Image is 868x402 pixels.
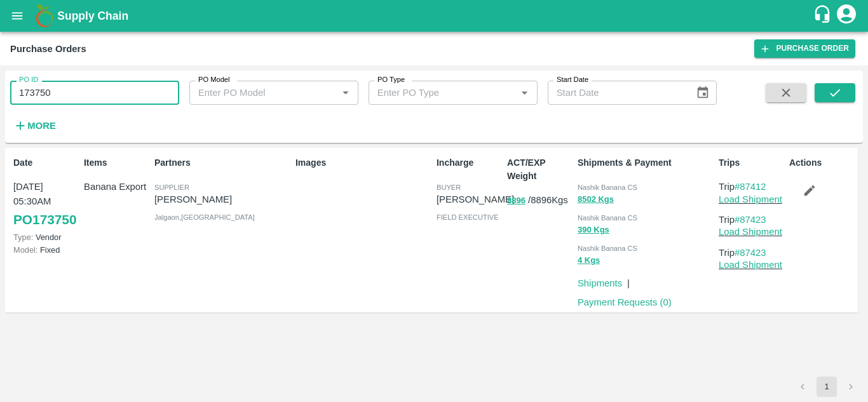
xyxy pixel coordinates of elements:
[154,184,189,191] span: Supplier
[437,192,514,206] p: [PERSON_NAME]
[10,81,179,105] input: Enter PO ID
[578,223,609,238] button: 390 Kgs
[719,180,784,194] p: Trip
[691,81,715,105] button: Choose date
[10,115,59,137] button: More
[578,184,637,191] span: Nashik Banana CS
[27,121,56,131] strong: More
[813,4,835,27] div: customer-support
[735,215,766,225] a: #87423
[754,39,855,58] a: Purchase Order
[84,156,149,170] p: Items
[719,156,784,170] p: Trips
[578,245,637,252] span: Nashik Banana CS
[719,227,782,237] a: Load Shipment
[13,208,76,231] a: PO173750
[735,248,766,258] a: #87423
[578,192,614,207] button: 8502 Kgs
[13,156,79,170] p: Date
[295,156,431,170] p: Images
[578,278,622,288] a: Shipments
[13,180,79,208] p: [DATE] 05:30AM
[516,84,532,101] button: Open
[198,75,230,85] label: PO Model
[84,180,149,194] p: Banana Export
[19,75,38,85] label: PO ID
[154,213,255,221] span: Jalgaon , [GEOGRAPHIC_DATA]
[835,3,858,29] div: account of current user
[437,213,499,221] span: field executive
[507,156,573,183] p: ACT/EXP Weight
[57,7,813,25] a: Supply Chain
[10,41,86,57] div: Purchase Orders
[507,194,526,208] button: 8896
[13,231,79,243] p: Vendor
[719,260,782,270] a: Load Shipment
[13,244,79,256] p: Fixed
[548,81,686,105] input: Start Date
[372,84,496,101] input: Enter PO Type
[154,192,290,206] p: [PERSON_NAME]
[817,377,837,397] button: page 1
[719,194,782,204] a: Load Shipment
[735,182,766,192] a: #87412
[437,184,461,191] span: buyer
[377,75,405,85] label: PO Type
[437,156,502,170] p: Incharge
[13,232,33,242] span: Type:
[789,156,855,170] p: Actions
[578,214,637,222] span: Nashik Banana CS
[32,3,57,29] img: logo
[193,84,317,101] input: Enter PO Model
[337,84,354,101] button: Open
[57,10,128,22] b: Supply Chain
[507,193,573,208] p: / 8896 Kgs
[790,377,863,397] nav: pagination navigation
[622,271,630,290] div: |
[13,245,37,255] span: Model:
[578,297,672,307] a: Payment Requests (0)
[557,75,588,85] label: Start Date
[154,156,290,170] p: Partners
[578,156,714,170] p: Shipments & Payment
[719,246,784,260] p: Trip
[719,213,784,227] p: Trip
[578,253,600,268] button: 4 Kgs
[3,1,32,30] button: open drawer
